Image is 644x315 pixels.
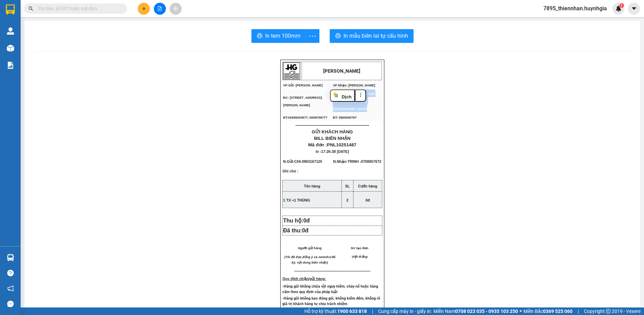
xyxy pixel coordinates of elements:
[283,96,322,107] span: ĐC: [STREET_ADDRESS][PERSON_NAME]
[306,32,319,40] span: more
[321,149,349,154] span: 17:26:38 [DATE]
[378,307,432,315] span: Cung cấp máy in - giấy in:
[173,6,178,11] span: aim
[284,255,325,259] em: (Tôi đã đọc,đồng ý và xem
[7,285,14,292] span: notification
[154,3,166,15] button: file-add
[523,307,573,315] span: Miền Bắc
[312,129,353,134] span: GỬI KHÁCH HÀNG
[306,29,319,43] button: more
[343,32,408,40] span: In mẫu biên lai tự cấu hình
[299,268,371,274] span: -----------------------------------------------
[302,159,322,163] span: 0903167125
[620,3,623,8] span: 1
[314,136,351,141] span: BILL BIÊN NHẬN
[330,29,414,43] button: printerIn mẫu biên lai tự cấu hình
[283,62,300,80] img: logo
[323,68,360,74] strong: [PERSON_NAME]
[265,32,301,40] span: In tem 100mm
[455,308,518,314] strong: 0708 023 035 - 0935 103 250
[520,310,522,313] span: ⚪️
[38,5,119,12] input: Tìm tên, số ĐT hoặc mã đơn
[348,159,381,163] span: TRINH -
[345,184,350,188] strong: SL
[7,254,14,261] img: warehouse-icon
[295,122,369,128] span: ----------------------------------------------
[282,169,298,179] span: Ghi chú :
[337,308,367,314] strong: 1900 633 818
[302,228,308,233] span: 0đ
[316,149,349,154] span: In :
[6,4,15,15] img: logo-vxr
[142,6,146,11] span: plus
[606,309,611,314] span: copyright
[352,255,368,258] span: Việt thắng
[301,159,322,163] span: -
[257,33,262,39] span: printer
[631,5,637,12] span: caret-down
[157,6,162,11] span: file-add
[372,307,373,315] span: |
[7,270,14,276] span: question-circle
[351,246,368,250] span: NV tạo đơn
[7,45,14,52] img: warehouse-icon
[282,284,378,294] strong: -Hàng gửi không chứa vật nguy hiểm, cháy nổ hoặc hàng cấm theo quy định của pháp luật
[333,159,381,163] span: N.Nhận:
[251,29,306,43] button: printerIn tem 100mm
[335,33,341,39] span: printer
[615,5,622,12] img: icon-new-feature
[433,307,518,315] span: Miền Nam
[7,62,14,69] img: solution-icon
[365,198,370,202] span: 0đ
[543,308,573,314] strong: 0369 525 060
[138,3,150,15] button: plus
[628,3,640,15] button: caret-down
[619,3,624,8] sup: 1
[294,268,299,274] span: ---
[7,27,14,35] img: warehouse-icon
[347,198,349,202] span: 2
[283,198,310,202] span: 1 TX +1 THÙNG
[298,246,322,250] span: Người gửi hàng
[327,142,357,147] span: PNL10251487
[283,218,313,223] span: Thu hộ:
[358,184,377,188] strong: Cước hàng
[283,116,327,119] span: ĐT:02839204577, 0938708777
[282,296,380,306] strong: -Hàng gửi không bao đóng gói, không kiểm đếm, không rõ giá trị khách hàng tự chịu trách nhiệm
[283,228,308,233] span: Đã thu:
[283,84,323,87] span: VP Gửi: [PERSON_NAME]
[333,84,375,87] span: VP Nhận: [PERSON_NAME]
[7,301,14,307] span: message
[538,4,612,13] span: 7895_thiennhan.huynhgia
[303,218,310,223] span: 0đ
[578,307,579,315] span: |
[361,159,381,163] span: 0708057672
[308,142,357,147] span: Mã đơn :
[29,6,33,11] span: search
[170,3,182,15] button: aim
[282,277,326,281] strong: Quy định nhận/gửi hàng:
[304,184,320,188] strong: Tên hàng
[304,307,367,315] span: Hỗ trợ kỹ thuật:
[283,159,322,163] span: N.Gửi:
[333,116,357,119] span: ĐT: 0905000767
[294,159,301,163] span: CHI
